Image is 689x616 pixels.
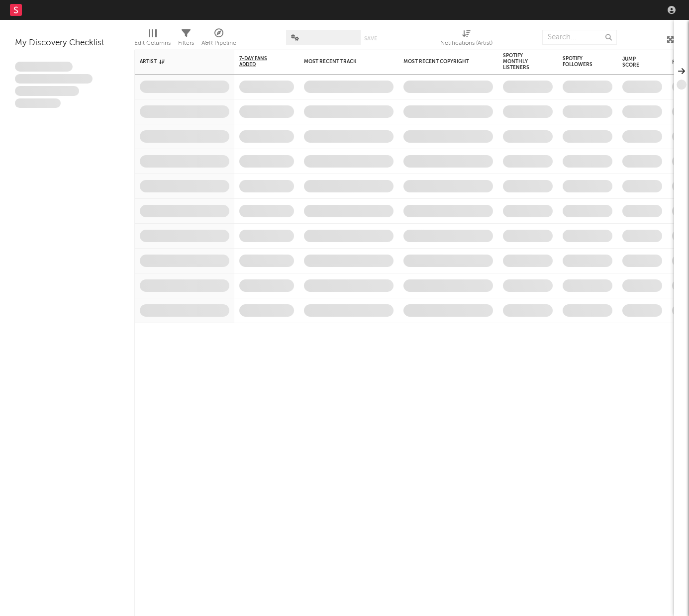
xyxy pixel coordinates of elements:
[15,37,119,49] div: My Discovery Checklist
[201,37,236,49] div: A&R Pipeline
[403,59,478,65] div: Most Recent Copyright
[134,37,171,49] div: Edit Columns
[304,59,379,65] div: Most Recent Track
[440,25,492,54] div: Notifications (Artist)
[178,37,194,49] div: Filters
[201,25,236,54] div: A&R Pipeline
[178,25,194,54] div: Filters
[239,56,279,68] span: 7-Day Fans Added
[15,62,73,72] span: Lorem ipsum dolor
[563,56,597,68] div: Spotify Followers
[15,86,79,96] span: Praesent ac interdum
[15,98,61,108] span: Aliquam viverra
[542,30,617,45] input: Search...
[503,53,538,71] div: Spotify Monthly Listeners
[440,37,492,49] div: Notifications (Artist)
[140,59,214,65] div: Artist
[364,36,377,41] button: Save
[15,74,93,84] span: Integer aliquet in purus et
[134,25,171,54] div: Edit Columns
[622,56,647,68] div: Jump Score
